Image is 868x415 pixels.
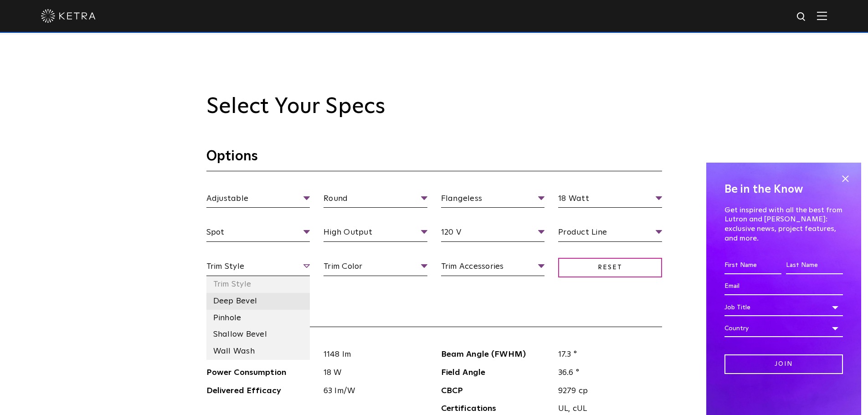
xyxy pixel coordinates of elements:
span: 1148 lm [317,348,427,361]
h3: Specifications [206,303,662,327]
span: Trim Accessories [441,260,545,276]
span: Beam Angle (FWHM) [441,348,552,361]
span: Flangeless [441,192,545,208]
img: Hamburger%20Nav.svg [817,11,827,20]
span: 36.6 ° [551,366,662,379]
div: Job Title [724,299,843,316]
li: Wall Wash [206,343,310,360]
span: High Output [324,226,427,242]
span: Spot [206,226,310,242]
input: Join [724,354,843,374]
input: Last Name [786,257,843,274]
span: Delivered Efficacy [206,384,317,398]
span: Adjustable [206,192,310,208]
h4: Be in the Know [724,181,843,198]
span: Reset [558,258,662,277]
span: 63 lm/W [317,384,427,398]
span: Field Angle [441,366,552,379]
span: 9279 cp [551,384,662,398]
span: Power Consumption [206,366,317,379]
li: Trim Style [206,276,310,293]
span: Trim Color [324,260,427,276]
input: Email [724,278,843,295]
li: Deep Bevel [206,293,310,310]
img: ketra-logo-2019-white [41,9,96,23]
div: Country [724,320,843,337]
input: First Name [724,257,781,274]
li: Shallow Bevel [206,326,310,343]
span: CBCP [441,384,552,398]
img: search icon [796,11,807,23]
p: Get inspired with all the best from Lutron and [PERSON_NAME]: exclusive news, project features, a... [724,205,843,243]
span: 18 W [317,366,427,379]
span: Round [324,192,427,208]
span: 18 Watt [558,192,662,208]
li: Pinhole [206,310,310,327]
span: 17.3 ° [551,348,662,361]
span: 120 V [441,226,545,242]
h2: Select Your Specs [206,94,662,120]
span: Trim Style [206,260,310,276]
span: Product Line [558,226,662,242]
h3: Options [206,148,662,171]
